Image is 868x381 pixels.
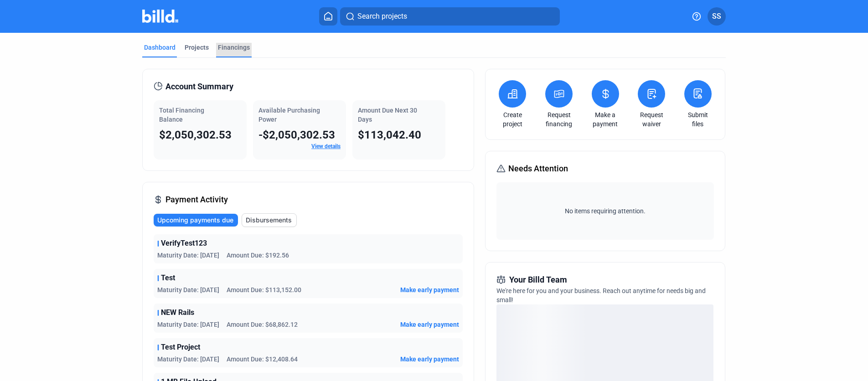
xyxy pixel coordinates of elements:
span: Payment Activity [165,193,228,206]
a: Create project [496,110,528,129]
span: Search projects [357,11,407,22]
span: We're here for you and your business. Reach out anytime for needs big and small! [496,287,706,304]
span: Account Summary [165,80,233,93]
span: Maturity Date: [DATE] [157,355,219,364]
button: Search projects [340,7,560,26]
span: Maturity Date: [DATE] [157,251,219,260]
div: Financings [218,43,250,52]
span: Amount Due: $12,408.64 [227,355,298,364]
span: VerifyTest123 [161,238,207,249]
span: -$2,050,302.53 [258,129,335,141]
span: Your Billd Team [509,273,567,286]
span: Amount Due: $113,152.00 [227,285,301,294]
span: Needs Attention [508,162,568,175]
span: Disbursements [246,216,292,225]
span: Total Financing Balance [159,107,204,123]
span: $2,050,302.53 [159,129,232,141]
button: Upcoming payments due [154,214,238,227]
a: Request waiver [635,110,667,129]
button: SS [708,7,726,26]
span: $113,042.40 [358,129,421,141]
span: Amount Due: $192.56 [227,251,289,260]
a: Submit files [682,110,714,129]
img: Billd Company Logo [142,10,178,23]
span: Upcoming payments due [157,216,233,225]
span: NEW Rails [161,307,194,318]
span: No items requiring attention. [500,206,710,216]
span: SS [712,11,721,22]
span: Maturity Date: [DATE] [157,320,219,329]
button: Make early payment [400,320,459,329]
div: Projects [185,43,209,52]
span: Test Project [161,342,200,353]
button: Make early payment [400,285,459,294]
button: Make early payment [400,355,459,364]
span: Test [161,273,175,283]
button: Disbursements [242,213,297,227]
span: Available Purchasing Power [258,107,320,123]
a: View details [311,143,341,149]
span: Amount Due Next 30 Days [358,107,417,123]
div: Dashboard [144,43,176,52]
a: Request financing [543,110,575,129]
a: Make a payment [589,110,621,129]
span: Maturity Date: [DATE] [157,285,219,294]
span: Amount Due: $68,862.12 [227,320,298,329]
